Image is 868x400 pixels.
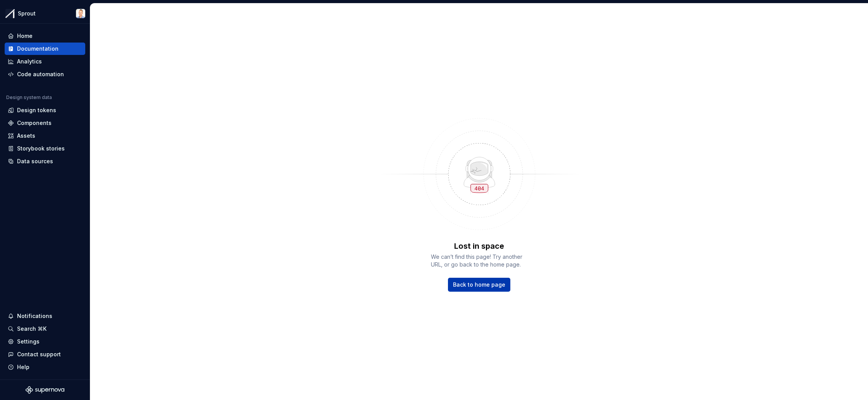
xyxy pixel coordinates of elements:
svg: Supernova Logo [26,386,64,394]
div: Documentation [17,45,59,53]
a: Components [5,117,85,129]
span: We can’t find this page! Try another URL, or go back to the home page. [431,253,528,268]
div: Assets [17,132,35,140]
img: Eddie Persson [76,9,85,18]
div: Components [17,119,52,127]
a: Assets [5,130,85,142]
a: Settings [5,335,85,348]
a: Code automation [5,68,85,80]
div: Home [17,32,33,40]
button: Notifications [5,310,85,322]
img: b6c2a6ff-03c2-4811-897b-2ef07e5e0e51.png [5,9,15,18]
a: Home [5,30,85,42]
a: Storybook stories [5,142,85,155]
button: Contact support [5,348,85,361]
a: Design tokens [5,104,85,116]
div: Storybook stories [17,145,65,152]
span: Back to home page [453,281,505,289]
p: Lost in space [454,241,504,251]
div: Design tokens [17,106,56,114]
div: Data sources [17,157,53,165]
div: Notifications [17,312,52,320]
div: Sprout [18,10,36,17]
div: Settings [17,338,40,345]
div: Contact support [17,350,61,358]
a: Documentation [5,43,85,55]
button: Search ⌘K [5,323,85,335]
a: Data sources [5,155,85,168]
a: Back to home page [448,278,510,292]
button: SproutEddie Persson [2,5,88,22]
div: Code automation [17,70,64,78]
div: Search ⌘K [17,325,46,333]
button: Help [5,361,85,373]
div: Analytics [17,58,42,65]
div: Help [17,363,29,371]
div: Design system data [6,94,52,101]
a: Analytics [5,55,85,68]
